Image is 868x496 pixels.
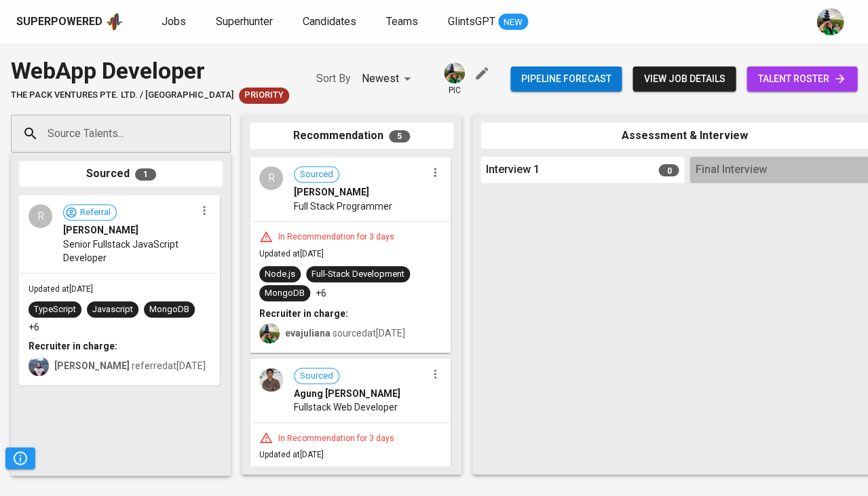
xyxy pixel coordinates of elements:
[285,328,331,339] b: evajuliana
[510,66,622,92] button: Pipeline forecast
[316,286,326,300] p: +6
[216,14,276,31] a: Superhunter
[498,16,528,29] span: NEW
[259,166,283,190] div: R
[643,71,725,88] span: view job details
[316,71,351,87] p: Sort By
[29,284,93,294] span: Updated at [DATE]
[362,66,415,92] div: Newest
[448,14,528,31] a: GlintsGPT NEW
[259,308,348,319] b: Recruiter in charge:
[294,387,400,400] span: Agung [PERSON_NAME]
[216,15,273,28] span: Superhunter
[362,71,399,87] p: Newest
[521,71,611,88] span: Pipeline forecast
[444,62,465,83] img: eva@glints.com
[34,303,76,316] div: TypeScript
[54,360,206,371] span: referred at [DATE]
[54,360,130,371] b: [PERSON_NAME]
[273,231,400,243] div: In Recommendation for 3 days
[63,237,195,265] span: Senior Fullstack JavaScript Developer
[11,89,233,102] span: The Pack Ventures Pte. Ltd. / [GEOGRAPHIC_DATA]
[265,287,305,300] div: MongoDB
[486,162,540,178] span: Interview 1
[294,400,398,414] span: Fullstack Web Developer
[658,164,679,176] span: 0
[285,328,405,339] span: sourced at [DATE]
[295,370,339,383] span: Sourced
[149,303,189,316] div: MongoDB
[386,15,418,28] span: Teams
[11,54,289,88] div: WebApp Developer
[386,14,421,31] a: Teams
[105,12,124,32] img: app logo
[239,88,289,104] div: New Job received from Demand Team
[29,320,39,334] p: +6
[633,66,736,92] button: view job details
[295,168,339,181] span: Sourced
[312,268,404,281] div: Full-Stack Development
[757,71,846,88] span: talent roster
[162,14,189,31] a: Jobs
[63,223,138,237] span: [PERSON_NAME]
[239,89,289,102] span: Priority
[29,341,117,351] b: Recruiter in charge:
[29,204,52,228] div: R
[5,447,35,469] button: Pipeline Triggers
[389,130,410,142] span: 5
[92,303,133,316] div: Javascript
[250,157,451,353] div: RSourced[PERSON_NAME]Full Stack ProgrammerIn Recommendation for 3 daysUpdated at[DATE]Node.jsFull...
[816,8,844,35] img: eva@glints.com
[259,450,324,459] span: Updated at [DATE]
[259,249,324,259] span: Updated at [DATE]
[19,161,223,187] div: Sourced
[16,12,124,32] a: Superpoweredapp logo
[259,368,283,392] img: 8cdb23fa8f16b8df307f7b4ec06f1d38.jpg
[273,433,400,444] div: In Recommendation for 3 days
[303,15,356,28] span: Candidates
[265,268,295,281] div: Node.js
[75,206,116,219] span: Referral
[294,185,369,199] span: [PERSON_NAME]
[695,162,766,178] span: Final Interview
[303,14,359,31] a: Candidates
[747,66,857,92] a: talent roster
[448,15,495,28] span: GlintsGPT
[294,199,392,213] span: Full Stack Programmer
[162,15,186,28] span: Jobs
[250,123,453,149] div: Recommendation
[135,168,156,180] span: 1
[259,323,280,343] img: eva@glints.com
[29,356,49,376] img: christine.raharja@glints.com
[16,14,102,30] div: Superpowered
[442,61,466,96] div: pic
[223,132,226,135] button: Open
[19,195,220,385] div: RReferral[PERSON_NAME]Senior Fullstack JavaScript DeveloperUpdated at[DATE]TypeScriptJavascriptMo...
